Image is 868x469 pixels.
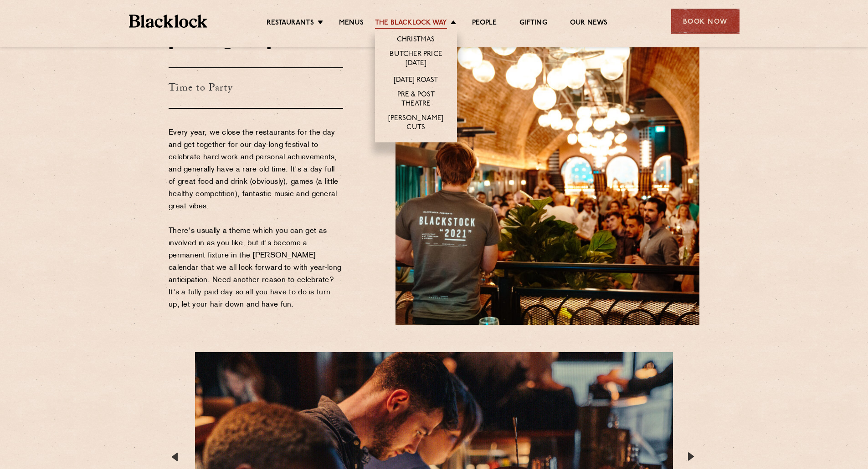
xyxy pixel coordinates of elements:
a: Gifting [519,19,547,29]
img: BL_Textured_Logo-footer-cropped.svg [129,15,208,28]
a: Christmas [397,35,435,45]
a: Restaurants [267,19,314,29]
a: Butcher Price [DATE] [384,50,448,69]
button: Next [688,452,697,461]
a: The Blacklock Way [375,19,447,29]
a: Menus [339,19,364,29]
a: [PERSON_NAME] Cuts [384,114,448,133]
a: Pre & Post Theatre [384,91,448,110]
a: [DATE] Roast [394,76,438,86]
div: Book Now [671,9,740,34]
a: People [472,19,497,29]
a: Our News [570,19,608,29]
h3: Time to Party [169,67,343,109]
p: Every year, we close the restaurants for the day and get together for our day-long festival to ce... [169,127,343,311]
button: Previous [171,452,180,461]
